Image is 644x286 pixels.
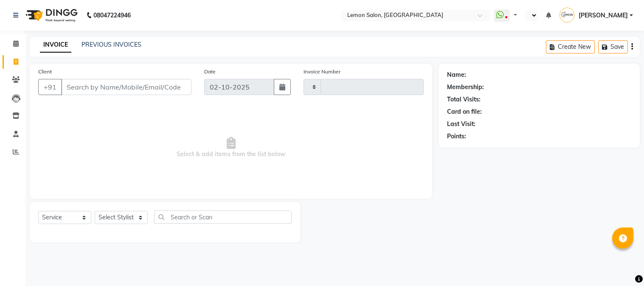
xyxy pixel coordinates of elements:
[38,79,62,95] button: +91
[598,40,628,53] button: Save
[447,83,484,92] div: Membership:
[447,107,482,116] div: Card on file:
[447,70,466,79] div: Name:
[93,3,131,27] b: 08047224946
[154,210,292,224] input: Search or Scan
[61,79,191,95] input: Search by Name/Mobile/Email/Code
[560,8,574,22] img: Sana Mansoori
[82,41,141,48] a: PREVIOUS INVOICES
[304,68,340,76] label: Invoice Number
[447,95,481,104] div: Total Visits:
[447,120,475,129] div: Last Visit:
[579,11,628,20] span: [PERSON_NAME]
[22,3,80,27] img: logo
[447,132,466,141] div: Points:
[38,68,52,76] label: Client
[204,68,216,76] label: Date
[40,37,71,53] a: INVOICE
[38,105,424,190] span: Select & add items from the list below
[546,40,595,53] button: Create New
